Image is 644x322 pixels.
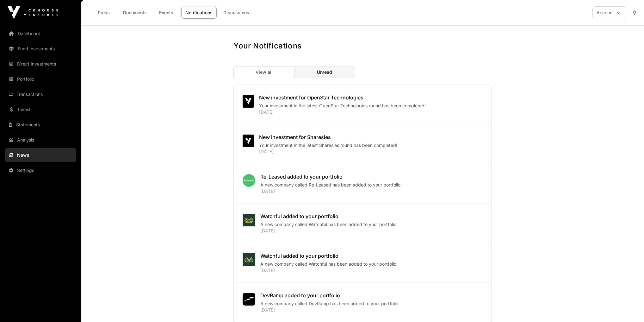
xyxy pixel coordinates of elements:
a: Transactions [5,87,76,101]
a: News [5,148,76,162]
div: Watchful added to your portfolio [260,252,480,260]
div: New investment for OpenStar Technologies [259,94,480,101]
a: Fund Investments [5,42,76,56]
div: [DATE] [260,307,480,313]
div: Watchful added to your portfolio [260,212,480,220]
button: Account [592,6,626,19]
a: Watchful added to your portfolioA new company called Watchful has been added to your portfolio.[D... [234,243,491,283]
div: DevRamp added to your portfolio [260,292,480,299]
div: [DATE] [260,188,480,194]
a: Documents [119,7,151,19]
img: iv-small-logo.svg [245,98,251,105]
div: [DATE] [259,148,480,155]
div: New investment for Sharesies [259,133,480,141]
iframe: Chat Widget [612,292,644,322]
img: Icehouse Ventures Logo [8,6,58,19]
div: A new company called Re-Leased has been added to your portfolio. [260,182,480,188]
a: Portfolio [5,72,76,86]
a: Re-Leased added to your portfolioA new company called Re-Leased has been added to your portfolio.... [234,164,491,204]
h1: Your Notifications [233,41,302,51]
div: Re-Leased added to your portfolio [260,173,480,180]
a: Notifications [181,7,217,19]
div: [DATE] [260,228,480,234]
a: New investment for OpenStar TechnologiesYour investment in the latest OpenStar Technologies round... [234,85,491,124]
img: watchful_ai_logo.jpeg [243,253,255,266]
a: Dashboard [5,27,76,41]
a: Analysis [5,133,76,147]
div: [DATE] [259,109,480,115]
div: A new company called Watchful has been added to your portfolio. [260,221,480,228]
span: Unread [317,69,332,75]
div: Your investment in the latest Sharesies round has been completed! [259,142,480,148]
a: Press [91,7,116,19]
img: download.png [243,174,255,187]
a: Settings [5,163,76,177]
a: Watchful added to your portfolioA new company called Watchful has been added to your portfolio.[D... [234,204,491,243]
a: Events [153,7,179,19]
a: Direct Investments [5,57,76,71]
img: iv-small-logo.svg [245,137,251,145]
a: New investment for SharesiesYour investment in the latest Sharesies round has been completed![DATE] [234,124,491,164]
a: Statements [5,118,76,132]
img: watchful_ai_logo.jpeg [243,214,255,226]
a: Invest [5,103,76,117]
img: SVGs_DevRamp.svg [243,293,255,306]
div: A new company called Watchful has been added to your portfolio. [260,261,480,267]
div: [DATE] [260,267,480,274]
a: Discussions [219,7,253,19]
div: A new company called DevRamp has been added to your portfolio. [260,300,480,307]
div: Your investment in the latest OpenStar Technologies round has been completed! [259,103,480,109]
